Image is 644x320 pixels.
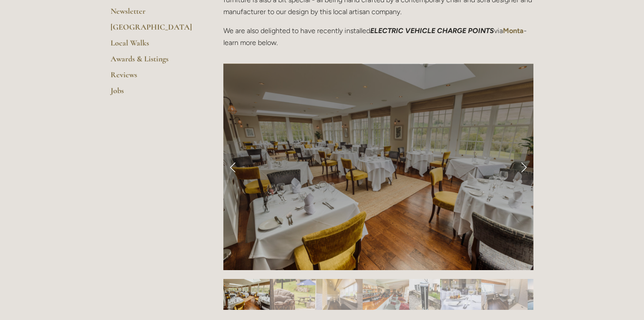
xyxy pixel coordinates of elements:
[514,154,533,180] a: Next Slide
[503,26,524,35] a: Monta
[111,6,195,22] a: Newsletter
[223,279,270,310] img: Slide 1
[111,38,195,54] a: Local Walks
[409,279,440,310] img: Slide 5
[111,70,195,86] a: Reviews
[111,22,195,38] a: [GEOGRAPHIC_DATA]
[223,154,243,180] a: Previous Slide
[111,54,195,70] a: Awards & Listings
[440,279,481,310] img: Slide 6
[223,25,533,49] p: We are also delighted to have recently installed via - learn more below.
[363,279,409,310] img: Slide 4
[528,279,569,310] img: Slide 8
[316,279,363,310] img: Slide 3
[270,279,316,310] img: Slide 2
[111,86,195,102] a: Jobs
[481,279,528,310] img: Slide 7
[370,26,494,35] em: ELECTRIC VEHICLE CHARGE POINTS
